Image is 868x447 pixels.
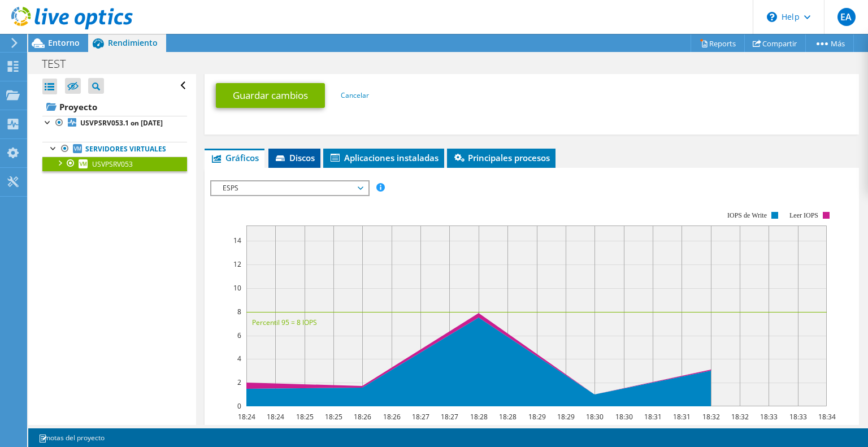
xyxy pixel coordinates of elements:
text: 18:27 [441,412,458,422]
text: 18:24 [238,412,255,422]
text: 18:30 [615,412,633,422]
text: 18:27 [412,412,429,422]
text: 18:32 [731,412,749,422]
a: Servidores virtuales [42,142,187,157]
text: 2 [237,377,241,387]
a: USVPSRV053.1 on [DATE] [42,116,187,131]
span: Aplicaciones instaladas [329,152,439,163]
span: Rendimiento [108,37,158,48]
text: 18:26 [383,412,401,422]
span: USVPSRV053 [92,159,133,169]
text: 18:29 [557,412,575,422]
text: Leer IOPS [789,211,818,219]
text: 18:33 [760,412,778,422]
text: 14 [233,236,241,245]
svg: \n [767,12,777,22]
text: 18:30 [586,412,604,422]
a: Cancelar [341,90,369,100]
a: Compartir [744,34,806,52]
text: 18:34 [818,412,836,422]
text: 18:25 [296,412,314,422]
span: Discos [274,152,315,163]
text: 18:32 [702,412,720,422]
a: Proyecto [42,98,187,116]
text: 18:25 [325,412,342,422]
text: 6 [237,331,241,340]
a: Guardar cambios [216,83,325,108]
text: 18:26 [354,412,371,422]
text: 18:31 [673,412,691,422]
text: 10 [233,283,241,293]
span: Gráficos [210,152,259,163]
text: Percentil 95 = 8 IOPS [252,318,317,327]
span: Principales procesos [453,152,550,163]
span: EA [837,8,856,26]
span: ESPS [217,181,362,195]
text: 18:31 [644,412,662,422]
text: 18:24 [267,412,284,422]
b: USVPSRV053.1 on [DATE] [80,118,163,128]
h1: TEST [37,58,83,70]
text: 8 [237,307,241,316]
text: IOPS de Write [727,211,767,219]
a: Más [805,34,854,52]
a: USVPSRV053 [42,157,187,171]
text: 4 [237,354,241,363]
text: 0 [237,401,241,411]
text: 18:28 [499,412,517,422]
text: 12 [233,259,241,269]
a: notas del proyecto [31,431,112,445]
text: 18:28 [470,412,488,422]
text: 18:29 [528,412,546,422]
a: Reports [691,34,745,52]
text: 18:33 [789,412,807,422]
span: Entorno [48,37,80,48]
